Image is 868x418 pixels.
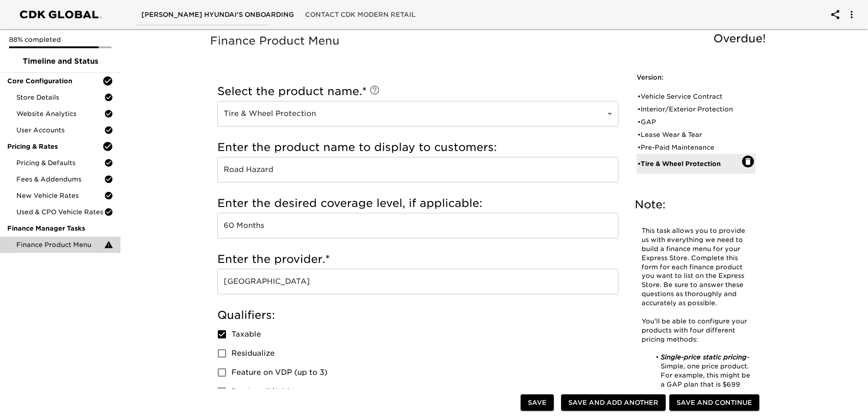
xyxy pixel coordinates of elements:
[669,394,759,411] button: Save and Continue
[637,130,742,139] div: • Lease Wear & Tear
[16,109,104,118] span: Website Analytics
[16,175,104,184] span: Fees & Addendums
[651,353,751,407] li: - Simple, one price product. For example, this might be a GAP plan that is $699 for every vehicle...
[217,252,618,267] h5: Enter the provider.
[637,159,742,168] div: • Tire & Wheel Protection
[713,32,766,45] span: Overdue!
[217,140,618,155] h5: Enter the product name to display to customers:
[217,196,618,211] h5: Enter the desired coverage level, if applicable:
[217,101,618,126] div: Tire & Wheel Protection
[231,329,261,340] span: Taxable
[637,143,742,152] div: • Pre-Paid Maintenance
[141,9,294,20] span: [PERSON_NAME] Hyundai's Onboarding
[637,92,742,101] div: • Vehicle Service Contract
[528,397,547,408] span: Save
[210,34,770,48] h5: Finance Product Menu
[637,141,756,154] div: •Pre-Paid Maintenance
[637,105,742,114] div: • Interior/Exterior Protection
[7,142,102,151] span: Pricing & Rates
[642,227,751,308] p: This task allows you to provide us with everything we need to build a finance menu for your Expre...
[305,9,416,20] span: Contact CDK Modern Retail
[637,90,756,103] div: •Vehicle Service Contract
[7,76,102,86] span: Core Configuration
[16,207,104,217] span: Used & CPO Vehicle Rates
[637,117,742,126] div: • GAP
[16,93,104,102] span: Store Details
[637,154,756,174] div: •Tire & Wheel Protection
[661,353,747,361] em: Single-price static pricing
[9,35,111,44] p: 88% completed
[7,224,113,233] span: Finance Manager Tasks
[217,84,618,99] h5: Select the product name.
[637,128,756,141] div: •Lease Wear & Tear
[231,386,339,397] span: Pre-Install/Add on every car
[231,348,275,359] span: Residualize
[16,158,104,167] span: Pricing & Defaults
[16,126,104,135] span: User Accounts
[841,4,863,25] button: account of current user
[637,103,756,116] div: •Interior/Exterior Protection
[521,394,554,411] button: Save
[568,397,658,408] span: Save and Add Another
[231,367,327,378] span: Feature on VDP (up to 3)
[637,116,756,128] div: •GAP
[677,397,752,408] span: Save and Continue
[16,191,104,200] span: New Vehicle Rates
[217,269,618,294] input: Example: SafeGuard, EasyCare, JM&A
[742,156,754,167] button: Delete: Tire & Wheel Protection
[824,4,846,25] button: account of current user
[16,240,104,249] span: Finance Product Menu
[7,56,113,67] span: Timeline and Status
[635,197,758,212] h5: Note:
[642,317,751,344] p: You'll be able to configure your products with four different pricing methods:
[561,394,666,411] button: Save and Add Another
[637,73,756,83] h6: Version:
[217,308,618,322] h5: Qualifiers:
